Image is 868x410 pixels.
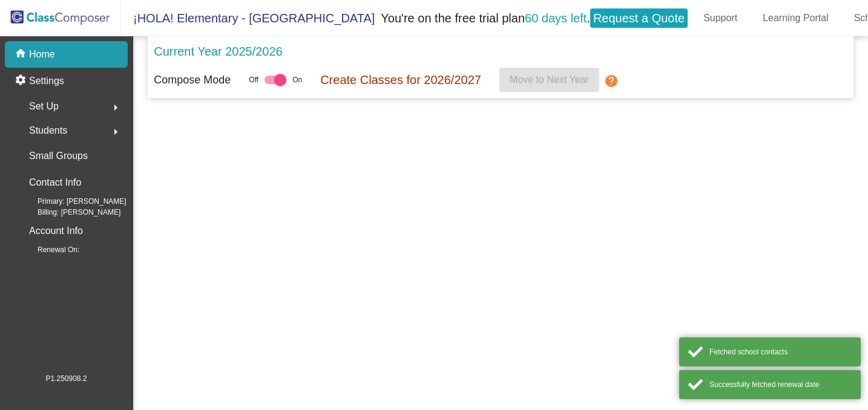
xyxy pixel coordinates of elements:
[510,74,589,85] span: Move to Next Year
[29,47,55,62] p: Home
[18,244,79,255] span: Renewal On:
[154,72,231,88] p: Compose Mode
[249,74,258,85] span: Off
[709,379,852,390] div: Successfully fetched renewal date
[18,196,127,207] span: Primary: [PERSON_NAME]
[29,122,67,139] span: Students
[590,8,688,28] a: Request a Quote
[525,11,587,25] span: 60 days left
[29,74,64,88] p: Settings
[29,174,81,191] p: Contact Info
[753,8,838,28] a: Learning Portal
[29,148,88,164] p: Small Groups
[694,8,747,28] a: Support
[604,74,619,88] mat-icon: help
[15,74,29,88] mat-icon: settings
[292,74,302,85] span: On
[121,8,375,28] span: ¡HOLA! Elementary - [GEOGRAPHIC_DATA]
[375,5,694,31] span: You're on the free trial plan .
[29,223,83,239] p: Account Info
[108,100,123,115] mat-icon: arrow_right
[320,71,481,89] p: Create Classes for 2026/2027
[15,47,29,62] mat-icon: home
[154,42,282,60] p: Current Year 2025/2026
[499,68,599,92] button: Move to Next Year
[108,125,123,139] mat-icon: arrow_right
[18,207,120,218] span: Billing: [PERSON_NAME]
[709,347,852,357] div: Fetched school contacts
[29,98,59,115] span: Set Up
